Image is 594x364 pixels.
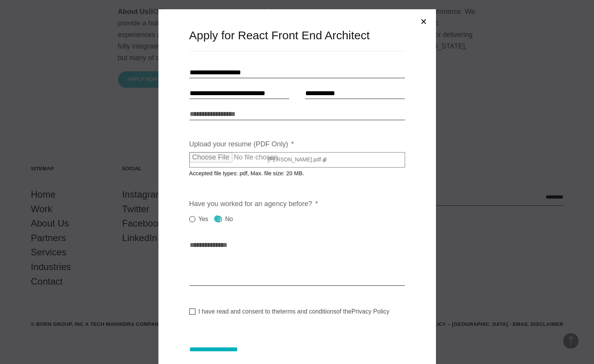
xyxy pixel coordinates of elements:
span: Accepted file types: pdf, Max. file size: 20 MB. [189,164,310,176]
h3: Apply for React Front End Architect [189,28,405,43]
label: No [216,215,233,224]
label: Yes [189,215,209,224]
label: Have you worked for an agency before? [189,200,318,208]
a: terms and conditions [280,308,336,315]
label: [PERSON_NAME].pdf [189,152,405,168]
label: I have read and consent to the of the [189,308,390,315]
a: Privacy Policy [352,308,389,315]
label: Upload your resume (PDF Only) [189,140,294,149]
